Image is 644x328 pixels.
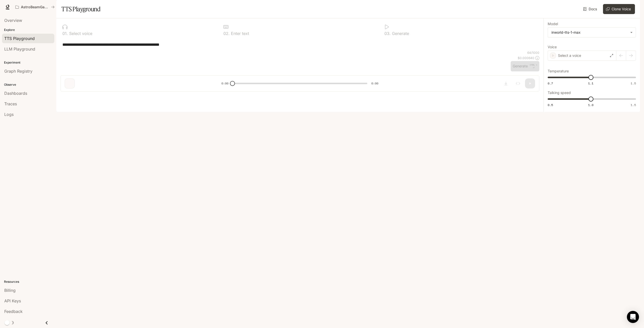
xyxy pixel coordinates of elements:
span: 0.7 [548,81,553,85]
p: Select voice [68,31,92,35]
span: 1.0 [588,103,593,107]
button: All workspaces [13,2,57,12]
span: 1.5 [631,81,636,85]
p: Temperature [548,69,569,73]
span: 0.5 [548,103,553,107]
div: inworld-tts-1-max [551,30,628,35]
p: Talking speed [548,91,571,95]
button: Clone Voice [603,4,635,14]
p: AstroBeamGame [21,5,49,9]
a: Docs [582,4,599,14]
p: 0 3 . [384,31,391,35]
p: Voice [548,45,557,49]
p: 64 / 1000 [527,51,539,55]
p: Generate [391,31,409,35]
p: $ 0.000640 [518,56,534,60]
div: Open Intercom Messenger [627,311,639,323]
p: 0 2 . [223,31,230,35]
p: 0 1 . [62,31,68,35]
p: Select a voice [558,53,581,58]
span: 1.1 [588,81,593,85]
span: 1.5 [631,103,636,107]
p: Model [548,22,558,26]
div: inworld-tts-1-max [548,28,636,37]
p: Enter text [230,31,249,35]
h1: TTS Playground [61,4,100,14]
